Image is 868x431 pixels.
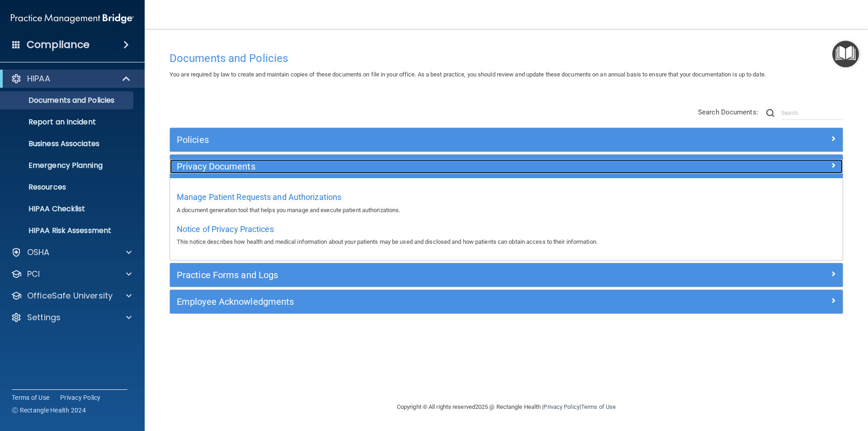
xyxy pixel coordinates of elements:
span: You are required by law to create and maintain copies of these documents on file in your office. ... [170,71,766,78]
span: Search Documents: [698,108,758,116]
p: Report an Incident [6,118,129,127]
h5: Employee Acknowledgments [177,297,668,307]
p: This notice describes how health and medical information about your patients may be used and disc... [177,237,836,247]
p: HIPAA Checklist [6,204,129,213]
p: PCI [27,269,40,279]
a: Manage Patient Requests and Authorizations [177,194,341,201]
div: Copyright © All rights reserved 2025 @ Rectangle Health | | [341,393,671,422]
a: Terms of Use [12,393,49,402]
p: Emergency Planning [6,161,129,170]
h5: Practice Forms and Logs [177,270,668,280]
p: HIPAA [27,73,50,84]
span: Notice of Privacy Practices [177,224,274,234]
a: Settings [11,312,132,323]
img: PMB logo [11,9,134,28]
img: ic-search.3b580494.png [766,109,774,117]
a: Terms of Use [581,403,616,410]
a: Policies [177,133,836,147]
a: Privacy Policy [543,403,579,410]
p: Resources [6,183,129,192]
p: OfficeSafe University [27,290,113,301]
span: Manage Patient Requests and Authorizations [177,192,341,202]
button: Open Resource Center [832,41,859,67]
a: OSHA [11,247,132,258]
p: A document generation tool that helps you manage and execute patient authorizations. [177,205,836,216]
span: Ⓒ Rectangle Health 2024 [12,406,86,415]
input: Search [781,106,843,120]
a: Privacy Documents [177,159,836,174]
a: Privacy Policy [60,393,101,402]
a: Employee Acknowledgments [177,294,836,309]
p: Settings [27,312,61,323]
p: Documents and Policies [6,96,129,105]
h4: Compliance [27,38,90,51]
h5: Policies [177,135,668,145]
a: Practice Forms and Logs [177,268,836,282]
a: OfficeSafe University [11,290,132,301]
p: Business Associates [6,139,129,148]
p: HIPAA Risk Assessment [6,226,129,235]
h4: Documents and Policies [170,52,843,64]
a: HIPAA [11,73,131,84]
h5: Privacy Documents [177,161,668,171]
a: PCI [11,269,132,279]
p: OSHA [27,247,50,258]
